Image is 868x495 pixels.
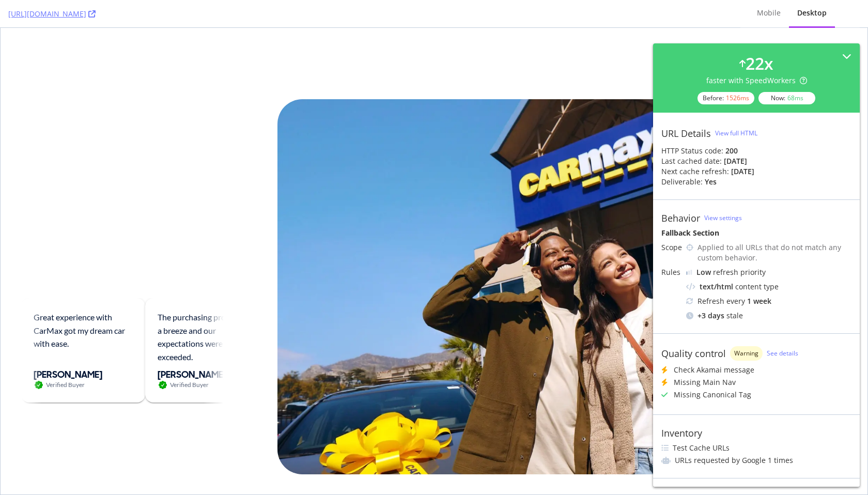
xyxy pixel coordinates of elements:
[700,282,733,292] div: text/html
[747,296,771,306] div: 1 week
[661,443,851,453] li: Test Cache URLs
[704,213,742,222] a: View settings
[661,455,851,466] li: URLs requested by Google 1 times
[661,177,703,187] div: Deliverable:
[715,125,757,142] button: View full HTML
[757,8,781,18] div: Mobile
[724,156,747,166] div: [DATE]
[686,282,851,292] div: content type
[734,350,758,357] span: Warning
[169,352,208,362] span: Verified Buyer
[661,128,711,139] div: URL Details
[661,427,702,439] div: Inventory
[698,242,851,263] div: Applied to all URLs that do not match any custom behavior.
[45,352,84,362] span: Verified Buyer
[277,71,859,446] img: Two customers take a selfie with their recently bought used car
[33,283,132,329] p: Great experience with CarMax got my dream car with ease.
[715,129,757,137] div: View full HTML
[661,146,851,156] div: HTTP Status code:
[674,390,751,400] div: Missing Canonical Tag
[746,52,773,75] div: 22 x
[705,177,717,187] div: Yes
[686,296,851,306] div: Refresh every
[661,348,726,359] div: Quality control
[730,346,763,361] div: warning label
[661,228,851,238] div: Fallback Section
[661,166,729,177] div: Next cache refresh:
[758,92,815,104] div: Now:
[787,94,803,102] div: 68 ms
[661,242,682,253] div: Scope
[767,349,798,358] a: See details
[698,311,724,321] div: + 3 days
[696,267,766,277] div: refresh priority
[698,92,754,104] div: Before:
[726,94,749,102] div: 1526 ms
[33,342,132,352] h3: [PERSON_NAME]
[157,342,256,352] h3: [PERSON_NAME]
[674,377,736,388] div: Missing Main Nav
[686,270,692,275] img: Yo1DZTjnOBfEZTkXj00cav03WZSR3qnEnDcAAAAASUVORK5CYII=
[731,166,754,177] div: [DATE]
[686,311,851,321] div: stale
[725,146,738,156] strong: 200
[8,9,96,19] a: [URL][DOMAIN_NAME]
[661,156,722,166] div: Last cached date:
[157,283,256,342] p: The purchasing process was a breeze and our expectations were exceeded.
[674,365,754,375] div: Check Akamai message
[696,267,711,277] div: Low
[797,8,827,18] div: Desktop
[661,267,682,277] div: Rules
[706,75,807,86] div: faster with SpeedWorkers
[661,212,700,224] div: Behavior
